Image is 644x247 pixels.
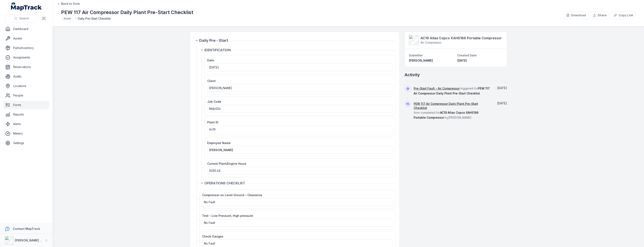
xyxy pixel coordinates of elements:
[3,120,49,128] a: Alerts
[15,239,49,242] strong: [PERSON_NAME] Group
[61,16,73,21] div: Asset
[497,86,507,90] time: 15/10/2025, 8:14:12 am
[409,54,423,57] span: Submitter
[209,86,232,90] span: [PERSON_NAME]
[209,66,219,69] span: [DATE]
[414,111,478,119] span: AC19 Atlas Copco XAHS186 Portable Compressor
[204,200,215,204] span: No Fault
[414,102,491,110] a: PEW 117 Air Compressor Daily Plant Pre-Start Checklist
[204,181,245,186] span: OPERATIONS CHECKLIST
[3,25,49,33] a: Dashboard
[207,162,246,165] span: Current Plant/Engine Hours
[590,11,609,19] button: Share
[207,79,216,83] span: Client
[57,2,80,6] a: Back to form
[457,59,467,62] time: 15/10/2025, 8:14:12 am
[207,121,218,124] span: Plant ID
[3,110,49,119] a: Reports
[11,2,42,11] a: MapTrack
[202,193,262,197] span: Compressor on Level Ground – Clearance
[497,86,507,90] span: [DATE]
[209,169,220,172] span: 6290.24
[3,44,49,52] a: Parts/Inventory
[202,214,253,217] span: Test – Low Pressure, High pressure
[199,38,228,43] span: Daily Pre - Start
[61,2,80,6] span: Back to form
[409,59,433,62] span: [PERSON_NAME]
[3,91,49,100] a: People
[3,63,49,71] a: Reservations
[207,141,231,145] span: Employee Name
[409,35,503,45] a: AC19 Atlas Copco XAHS186 Portable CompressorAir Compressor
[19,16,29,20] span: Search
[497,101,507,105] time: 15/10/2025, 8:14:12 am
[3,129,49,138] a: Meters
[3,139,49,147] a: Settings
[202,235,223,238] span: Check Gauges
[78,17,111,21] span: Daily Pre-Start Checklist
[204,221,215,224] span: No Fault
[61,9,193,16] h1: PEW 117 Air Compressor Daily Plant Pre-Start Checklist
[405,72,420,78] h2: Activity
[3,34,49,43] a: Assets
[209,66,219,69] time: 15/10/2025, 1:00:00 am
[3,53,49,62] a: Assignments
[563,11,588,19] button: Download
[457,59,467,62] span: [DATE]
[207,58,214,62] span: Date
[209,128,215,131] span: Ac19
[420,36,502,41] strong: AC19 Atlas Copco XAHS186 Portable Compressor
[209,148,391,152] a: [PERSON_NAME]
[207,100,221,103] span: Job Code
[457,54,477,57] span: Created Date
[414,102,491,119] span: form completed for by [PERSON_NAME]
[3,72,49,81] a: Audits
[204,48,231,53] span: IDENTIFICATION
[414,86,460,91] a: Pre-Start Fault - Air Compressor
[497,101,507,105] span: [DATE]
[5,14,38,22] button: Search
[420,41,442,44] span: Air Compressor
[209,107,221,110] span: Mdjv02s
[611,11,636,19] button: Copy Link
[3,101,49,109] a: Forms
[204,242,215,245] span: No Fault
[414,87,490,95] span: triggered for
[13,227,40,230] strong: Contact MapTrack
[3,82,49,90] a: Locations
